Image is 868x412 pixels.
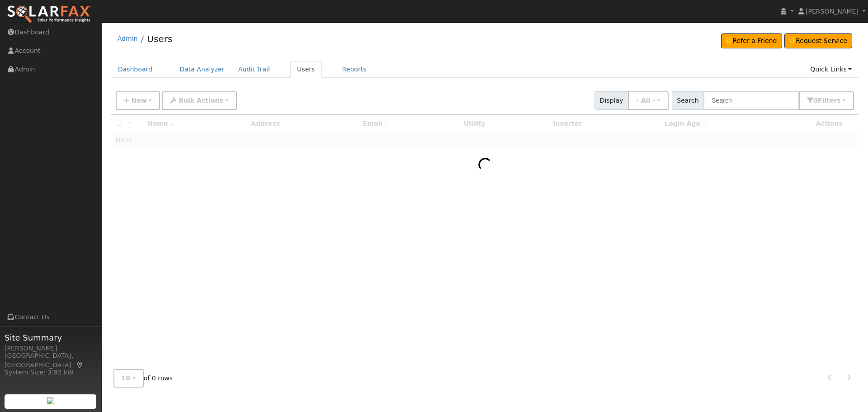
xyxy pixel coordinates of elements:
[5,344,97,353] div: [PERSON_NAME]
[113,369,144,388] button: 10
[628,91,669,110] button: - All -
[116,91,160,110] button: New
[290,61,322,78] a: Users
[173,61,231,78] a: Data Analyzer
[818,97,841,104] span: Filter
[799,91,854,110] button: 0Filters
[122,374,131,382] span: 10
[231,61,277,78] a: Audit Trail
[111,61,160,78] a: Dashboard
[179,97,223,104] span: Bulk Actions
[131,97,146,104] span: New
[76,361,84,369] a: Map
[672,91,704,110] span: Search
[784,33,853,49] a: Request Service
[7,5,92,24] img: SolarFax
[335,61,373,78] a: Reports
[594,91,628,110] span: Display
[118,35,138,42] a: Admin
[806,8,859,15] span: [PERSON_NAME]
[5,331,97,344] span: Site Summary
[721,33,782,49] a: Refer a Friend
[113,369,173,388] span: of 0 rows
[803,61,859,78] a: Quick Links
[837,97,840,104] span: s
[162,91,236,110] button: Bulk Actions
[147,33,172,44] a: Users
[47,397,54,404] img: retrieve
[5,351,97,370] div: [GEOGRAPHIC_DATA], [GEOGRAPHIC_DATA]
[703,91,799,110] input: Search
[5,368,97,377] div: System Size: 3.92 kW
